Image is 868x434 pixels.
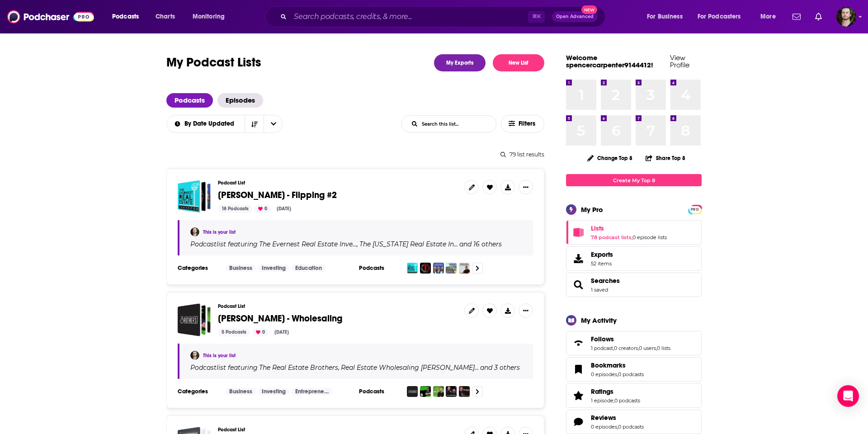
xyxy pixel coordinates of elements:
[493,54,544,71] button: New List
[556,14,594,19] span: Open Advanced
[698,10,741,23] span: For Podcasters
[178,180,211,213] a: Max Emory - Flipping #2
[581,316,617,325] div: My Activity
[226,388,256,395] a: Business
[292,264,325,272] a: Education
[359,388,400,395] h3: Podcasts
[258,388,289,395] a: Investing
[569,226,587,239] a: Lists
[591,424,617,430] a: 0 episodes
[190,351,199,360] img: spencercarpenter9144412
[569,363,587,376] a: Bookmarks
[638,345,639,351] span: ,
[420,386,431,397] img: Real Estate Wholesaling Syndicate
[290,9,528,24] input: Search podcasts, credits, & more...
[218,427,457,433] h3: Podcast List
[566,53,653,69] a: Welcome spencercarpenter9144412!
[614,397,640,404] a: 0 podcasts
[258,264,289,272] a: Investing
[203,353,236,359] a: This is your list
[178,264,218,272] h3: Categories
[657,345,670,351] a: 0 lists
[218,303,457,309] h3: Podcast List
[569,278,587,291] a: Searches
[407,263,418,274] img: The Evernest Real Estate Investor
[656,345,657,351] span: ,
[178,303,211,336] a: Max Emory - Wholesaling
[226,264,256,272] a: Business
[359,264,400,272] h3: Podcasts
[591,250,613,259] span: Exports
[836,7,856,27] button: Show profile menu
[582,152,638,164] button: Change Top 8
[754,9,787,24] button: open menu
[617,371,618,377] span: ,
[618,371,644,377] a: 0 podcasts
[258,364,338,371] a: The Real Estate Brothers
[569,389,587,402] a: Ratings
[647,10,683,23] span: For Business
[166,121,245,127] button: open menu
[459,240,502,248] p: and 16 others
[218,189,337,201] span: [PERSON_NAME] - Flipping #2
[7,8,94,25] img: Podchaser - Follow, Share and Rate Podcasts
[591,397,613,404] a: 1 episode
[359,241,458,248] h4: The [US_STATE] Real Estate In…
[519,180,533,194] button: Show More Button
[569,337,587,349] a: Follows
[166,93,213,108] a: Podcasts
[259,241,357,248] h4: The Evernest Real Estate Inve…
[292,388,332,395] a: Entrepreneur
[190,227,199,236] a: spencercarpenter9144412
[591,361,644,369] a: Bookmarks
[566,246,702,271] a: Exports
[692,9,754,24] button: open menu
[218,328,250,336] div: 5 Podcasts
[255,205,271,213] div: 0
[566,357,702,382] span: Bookmarks
[591,224,667,232] a: Lists
[670,53,689,69] a: View Profile
[150,9,180,24] a: Charts
[591,371,617,377] a: 0 episodes
[519,121,537,127] span: Filters
[641,9,694,24] button: open menu
[341,364,479,371] h4: Real Estate Wholesaling [PERSON_NAME]…
[480,363,520,372] p: and 3 others
[552,11,598,22] button: Open AdvancedNew
[591,387,640,396] a: Ratings
[566,273,702,297] span: Searches
[566,220,702,245] span: Lists
[190,363,522,372] div: Podcast list featuring
[218,313,342,324] span: [PERSON_NAME] - Wholesaling
[420,263,431,274] img: The New Jersey Real Estate Investor
[156,10,175,23] span: Charts
[193,10,225,23] span: Monitoring
[591,277,620,285] a: Searches
[252,328,269,336] div: 0
[811,9,826,24] a: Show notifications dropdown
[632,234,632,241] span: ,
[357,240,358,248] span: ,
[217,93,263,108] a: Episodes
[581,5,598,14] span: New
[613,345,614,351] span: ,
[837,385,859,407] div: Open Intercom Messenger
[112,10,139,23] span: Podcasts
[617,424,618,430] span: ,
[591,260,613,267] span: 52 items
[501,115,544,133] button: Filters
[166,115,283,133] h2: Choose List sort
[591,335,614,343] span: Follows
[760,10,776,23] span: More
[566,174,702,186] a: Create My Top 8
[569,415,587,428] a: Reviews
[218,205,252,213] div: 18 Podcasts
[566,410,702,434] span: Reviews
[106,9,151,24] button: open menu
[689,206,700,213] span: PRO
